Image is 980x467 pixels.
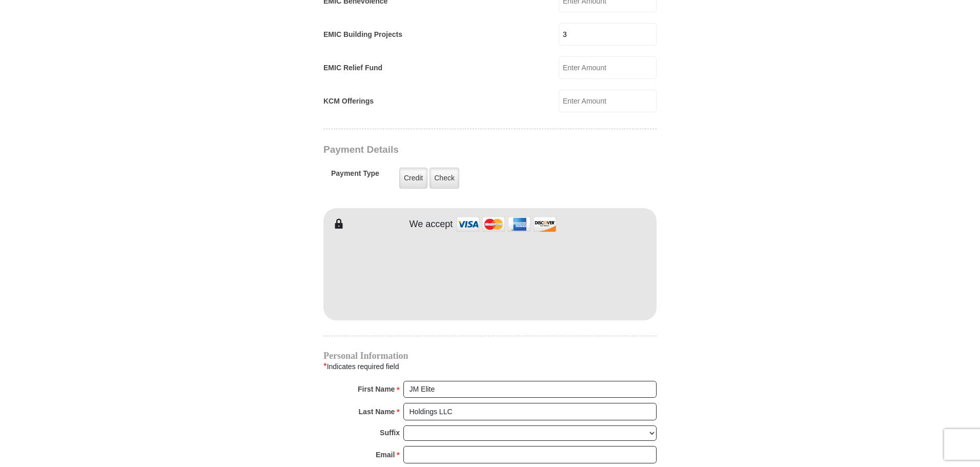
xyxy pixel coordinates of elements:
[323,63,382,73] label: EMIC Relief Fund
[399,168,427,189] label: Credit
[323,360,657,373] div: Indicates required field
[559,90,657,112] input: Enter Amount
[331,169,379,183] h5: Payment Type
[359,404,395,419] strong: Last Name
[455,213,558,235] img: credit cards accepted
[323,352,657,360] h4: Personal Information
[430,168,459,189] label: Check
[323,96,374,107] label: KCM Offerings
[410,219,453,230] h4: We accept
[323,29,402,40] label: EMIC Building Projects
[323,144,585,156] h3: Payment Details
[559,23,657,46] input: Enter Amount
[559,56,657,79] input: Enter Amount
[358,382,395,396] strong: First Name
[380,425,400,440] strong: Suffix
[376,448,395,462] strong: Email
